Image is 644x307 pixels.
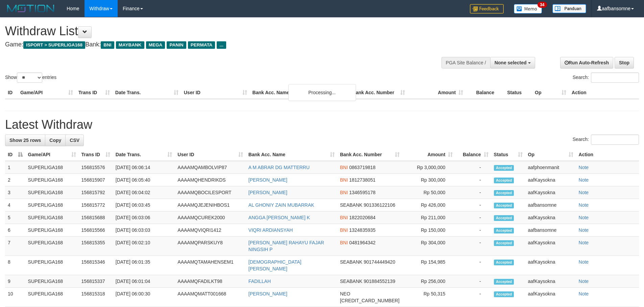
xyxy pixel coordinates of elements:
[25,237,79,256] td: SUPERLIGA168
[175,211,246,224] td: AAAAMQCUREK2000
[167,41,186,49] span: PANIN
[402,237,456,256] td: Rp 304,000
[525,224,576,237] td: aafbansomne
[181,86,250,99] th: User ID
[466,86,504,99] th: Balance
[490,57,535,68] button: None selected
[340,291,350,296] span: NEO
[455,199,491,211] td: -
[408,86,466,99] th: Amount
[248,279,271,284] a: FADILLAH
[113,211,175,224] td: [DATE] 06:03:06
[246,148,337,161] th: Bank Acc. Name: activate to sort column ascending
[349,240,376,245] span: Copy 0481964342 to clipboard
[248,291,287,296] a: [PERSON_NAME]
[402,186,456,199] td: Rp 50,000
[248,227,293,233] a: VIQRI ARDIANSYAH
[23,41,85,49] span: ISPORT > SUPERLIGA168
[455,275,491,288] td: -
[175,288,246,307] td: AAAAMQMATT001668
[455,161,491,174] td: -
[113,256,175,275] td: [DATE] 06:01:35
[5,288,25,307] td: 10
[5,86,18,99] th: ID
[560,57,613,68] a: Run Auto-Refresh
[25,186,79,199] td: SUPERLIGA168
[146,41,165,49] span: MEGA
[494,260,514,265] span: Accepted
[175,237,246,256] td: AAAAMQPARSKUY8
[25,224,79,237] td: SUPERLIGA168
[25,256,79,275] td: SUPERLIGA168
[65,135,84,146] a: CSV
[340,240,348,245] span: BNI
[494,291,514,297] span: Accepted
[579,291,589,296] a: Note
[579,202,589,208] a: Note
[113,174,175,186] td: [DATE] 06:05:40
[5,118,639,131] h1: Latest Withdraw
[569,86,639,99] th: Action
[364,259,395,265] span: Copy 901744449420 to clipboard
[340,215,348,220] span: BNI
[113,86,181,99] th: Date Trans.
[494,279,514,285] span: Accepted
[25,161,79,174] td: SUPERLIGA168
[579,215,589,220] a: Note
[455,174,491,186] td: -
[79,174,113,186] td: 156815907
[5,237,25,256] td: 7
[17,73,42,83] select: Showentries
[25,199,79,211] td: SUPERLIGA168
[350,86,408,99] th: Bank Acc. Number
[494,228,514,233] span: Accepted
[175,161,246,174] td: AAAAMQAMBOLVIP87
[525,256,576,275] td: aafKaysokna
[525,186,576,199] td: aafKaysokna
[25,288,79,307] td: SUPERLIGA168
[113,199,175,211] td: [DATE] 06:03:45
[402,174,456,186] td: Rp 300,000
[101,41,114,49] span: BNI
[532,86,569,99] th: Op
[591,135,639,145] input: Search:
[116,41,144,49] span: MAYBANK
[364,279,395,284] span: Copy 901884552139 to clipboard
[340,165,348,170] span: BNI
[573,73,639,83] label: Search:
[175,199,246,211] td: AAAAMQJEJENIHBOS1
[455,288,491,307] td: -
[402,256,456,275] td: Rp 154,985
[217,41,226,49] span: ...
[45,135,66,146] a: Copy
[349,177,376,183] span: Copy 1812738051 to clipboard
[175,186,246,199] td: AAAAMQBOCILESPORT
[250,86,350,99] th: Bank Acc. Name
[79,211,113,224] td: 156815688
[525,199,576,211] td: aafbansomne
[340,259,362,265] span: SEABANK
[525,174,576,186] td: aafKaysokna
[364,202,395,208] span: Copy 901336122106 to clipboard
[25,174,79,186] td: SUPERLIGA168
[49,138,61,143] span: Copy
[552,4,586,13] img: panduan.png
[113,186,175,199] td: [DATE] 06:04:02
[248,190,287,195] a: [PERSON_NAME]
[579,227,589,233] a: Note
[337,148,402,161] th: Bank Acc. Number: activate to sort column ascending
[455,186,491,199] td: -
[113,161,175,174] td: [DATE] 06:06:14
[340,202,362,208] span: SEABANK
[5,161,25,174] td: 1
[504,86,532,99] th: Status
[579,259,589,265] a: Note
[79,256,113,275] td: 156815346
[18,86,76,99] th: Game/API
[248,202,314,208] a: AL GHONIY ZAIN MUBARRAK
[5,148,25,161] th: ID: activate to sort column descending
[79,288,113,307] td: 156815318
[188,41,215,49] span: PERMATA
[402,275,456,288] td: Rp 256,000
[79,224,113,237] td: 156815566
